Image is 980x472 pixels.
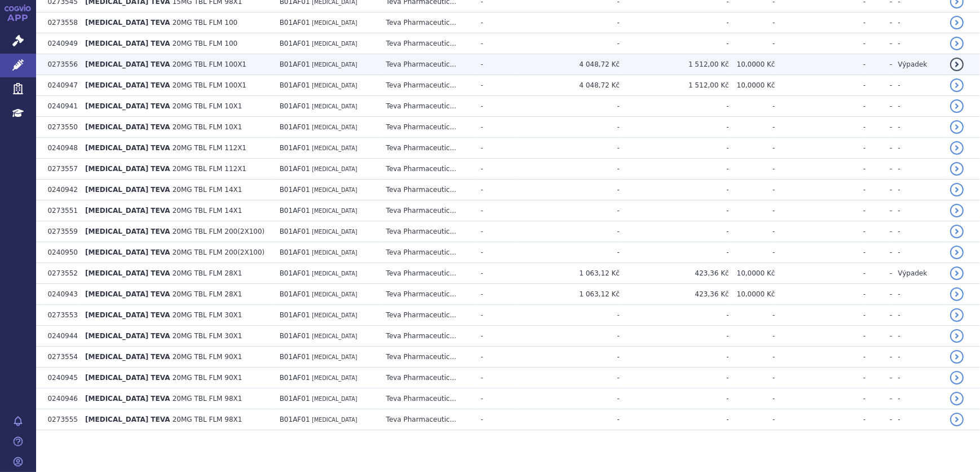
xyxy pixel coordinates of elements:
[280,207,310,215] span: B01AF01
[173,311,242,319] span: 20MG TBL FLM 30X1
[381,117,475,138] td: Teva Pharmaceutic...
[620,138,729,159] td: -
[620,12,729,33] td: -
[729,138,775,159] td: -
[775,242,866,263] td: -
[475,180,518,200] td: -
[892,117,944,138] td: -
[85,332,170,340] span: [MEDICAL_DATA] TEVA
[620,75,729,96] td: 1 512,00 Kč
[475,326,518,347] td: -
[42,326,80,347] td: 0240944
[42,33,80,54] td: 0240949
[775,263,866,284] td: -
[950,141,964,155] a: detail
[729,159,775,180] td: -
[729,388,775,409] td: -
[173,248,265,256] span: 20MG TBL FLM 200(2X100)
[42,75,80,96] td: 0240947
[42,305,80,326] td: 0273553
[950,16,964,29] a: detail
[312,187,357,193] span: [MEDICAL_DATA]
[42,388,80,409] td: 0240946
[517,200,620,221] td: -
[866,388,892,409] td: -
[620,347,729,368] td: -
[950,78,964,92] a: detail
[517,388,620,409] td: -
[85,60,170,68] span: [MEDICAL_DATA] TEVA
[381,347,475,368] td: Teva Pharmaceutic...
[950,162,964,176] a: detail
[620,409,729,430] td: -
[280,290,310,298] span: B01AF01
[729,284,775,305] td: 10,0000 Kč
[620,242,729,263] td: -
[950,58,964,71] a: detail
[620,221,729,242] td: -
[620,388,729,409] td: -
[866,347,892,368] td: -
[475,200,518,221] td: -
[381,388,475,409] td: Teva Pharmaceutic...
[42,284,80,305] td: 0240943
[729,117,775,138] td: -
[173,102,242,110] span: 20MG TBL FLM 10X1
[42,200,80,221] td: 0273551
[42,368,80,388] td: 0240945
[775,33,866,54] td: -
[866,305,892,326] td: -
[42,347,80,368] td: 0273554
[312,270,357,277] span: [MEDICAL_DATA]
[475,284,518,305] td: -
[620,284,729,305] td: 423,36 Kč
[620,117,729,138] td: -
[729,263,775,284] td: 10,0000 Kč
[775,305,866,326] td: -
[173,19,237,27] span: 20MG TBL FLM 100
[42,96,80,117] td: 0240941
[42,54,80,75] td: 0273556
[381,326,475,347] td: Teva Pharmaceutic...
[729,409,775,430] td: -
[381,221,475,242] td: Teva Pharmaceutic...
[866,200,892,221] td: -
[173,353,242,361] span: 20MG TBL FLM 90X1
[312,124,357,130] span: [MEDICAL_DATA]
[517,305,620,326] td: -
[42,138,80,159] td: 0240948
[517,12,620,33] td: -
[866,75,892,96] td: -
[85,290,170,298] span: [MEDICAL_DATA] TEVA
[892,138,944,159] td: -
[312,229,357,235] span: [MEDICAL_DATA]
[866,33,892,54] td: -
[950,371,964,384] a: detail
[866,284,892,305] td: -
[381,242,475,263] td: Teva Pharmaceutic...
[85,248,170,256] span: [MEDICAL_DATA] TEVA
[892,96,944,117] td: -
[475,305,518,326] td: -
[517,221,620,242] td: -
[312,250,357,256] span: [MEDICAL_DATA]
[280,228,310,235] span: B01AF01
[85,186,170,194] span: [MEDICAL_DATA] TEVA
[85,165,170,173] span: [MEDICAL_DATA] TEVA
[775,284,866,305] td: -
[729,200,775,221] td: -
[280,353,310,361] span: B01AF01
[280,416,310,423] span: B01AF01
[475,242,518,263] td: -
[517,347,620,368] td: -
[775,200,866,221] td: -
[950,204,964,217] a: detail
[892,326,944,347] td: -
[173,165,246,173] span: 20MG TBL FLM 112X1
[85,144,170,152] span: [MEDICAL_DATA] TEVA
[950,266,964,280] a: detail
[173,186,242,194] span: 20MG TBL FLM 14X1
[475,33,518,54] td: -
[381,12,475,33] td: Teva Pharmaceutic...
[173,40,237,47] span: 20MG TBL FLM 100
